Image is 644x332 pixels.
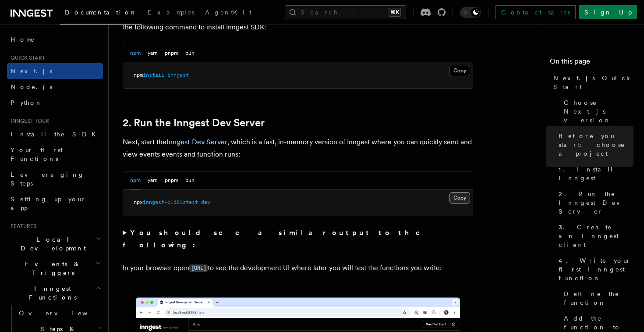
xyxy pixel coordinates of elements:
[189,264,208,272] code: [URL]
[11,196,86,211] span: Setting up your app
[142,3,200,24] a: Examples
[7,142,103,167] a: Your first Functions
[559,165,633,182] span: 1. Install Inngest
[550,56,633,70] h4: On this page
[143,72,164,78] span: install
[165,171,178,189] button: pnpm
[7,167,103,191] a: Leveraging Steps
[134,199,143,205] span: npx
[11,68,52,75] span: Next.js
[200,3,257,24] a: AgentKit
[11,35,35,44] span: Home
[7,260,96,277] span: Events & Triggers
[555,161,633,186] a: 1. Install Inngest
[185,44,195,62] button: bun
[7,54,45,61] span: Quick start
[559,256,633,282] span: 4. Write your first Inngest function
[7,235,96,253] span: Local Development
[123,262,473,275] p: In your browser open to see the development UI where later you will test the functions you write:
[449,192,470,203] button: Copy
[559,132,633,158] span: Before you start: choose a project
[555,186,633,219] a: 2. Run the Inngest Dev Server
[15,305,103,321] a: Overview
[148,171,158,189] button: yarn
[7,232,103,256] button: Local Development
[123,117,265,129] a: 2. Run the Inngest Dev Server
[7,284,95,302] span: Inngest Functions
[11,171,85,187] span: Leveraging Steps
[7,79,103,95] a: Node.js
[167,72,189,78] span: inngest
[11,83,52,90] span: Node.js
[123,136,473,161] p: Next, start the , which is a fast, in-memory version of Inngest where you can quickly send and vi...
[201,199,210,205] span: dev
[550,70,633,95] a: Next.js Quick Start
[460,7,481,18] button: Toggle dark mode
[166,138,227,146] a: Inngest Dev Server
[559,189,633,216] span: 2. Run the Inngest Dev Server
[134,72,143,78] span: npm
[495,5,576,19] a: Contact sales
[7,191,103,216] a: Setting up your app
[389,8,401,17] kbd: ⌘K
[7,95,103,111] a: Python
[555,219,633,253] a: 3. Create an Inngest client
[123,228,432,249] strong: You should see a similar output to the following:
[65,9,137,16] span: Documentation
[19,310,109,317] span: Overview
[189,264,208,272] a: [URL]
[143,199,198,205] span: inngest-cli@latest
[560,286,633,311] a: Define the function
[7,118,49,125] span: Inngest tour
[11,146,63,162] span: Your first Functions
[7,126,103,142] a: Install the SDK
[559,223,633,249] span: 3. Create an Inngest client
[553,74,633,91] span: Next.js Quick Start
[564,98,633,125] span: Choose Next.js version
[148,9,195,16] span: Examples
[449,65,470,76] button: Copy
[285,5,406,19] button: Search...⌘K
[123,227,473,251] summary: You should see a similar output to the following:
[560,95,633,128] a: Choose Next.js version
[130,44,141,62] button: npm
[148,44,158,62] button: yarn
[579,5,637,19] a: Sign Up
[11,131,101,138] span: Install the SDK
[7,223,36,230] span: Features
[7,32,103,47] a: Home
[165,44,178,62] button: pnpm
[7,281,103,305] button: Inngest Functions
[60,3,142,25] a: Documentation
[185,171,195,189] button: bun
[11,99,42,106] span: Python
[205,9,251,16] span: AgentKit
[130,171,141,189] button: npm
[555,253,633,286] a: 4. Write your first Inngest function
[7,63,103,79] a: Next.js
[564,289,633,307] span: Define the function
[555,128,633,161] a: Before you start: choose a project
[7,256,103,281] button: Events & Triggers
